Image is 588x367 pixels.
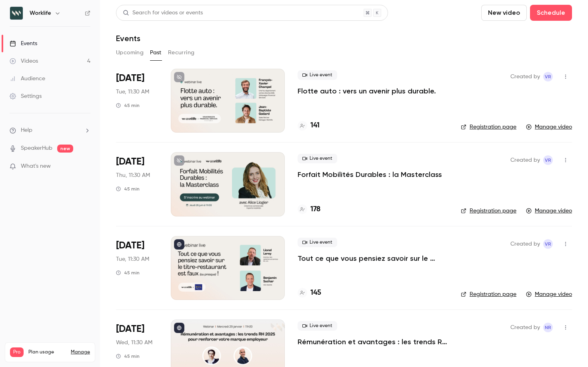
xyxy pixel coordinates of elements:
[116,339,152,347] span: Wed, 11:30 AM
[116,69,158,133] div: Jul 8 Tue, 11:30 AM (Europe/Paris)
[298,204,320,215] a: 178
[10,75,45,83] div: Audience
[10,92,42,100] div: Settings
[116,323,144,335] span: [DATE]
[81,163,90,170] iframe: Noticeable Trigger
[116,152,158,216] div: Jun 26 Thu, 11:30 AM (Europe/Paris)
[461,290,516,298] a: Registration page
[510,155,540,165] span: Created by
[116,46,144,59] button: Upcoming
[116,255,149,263] span: Tue, 11:30 AM
[28,349,66,355] span: Plan usage
[71,349,90,355] a: Manage
[545,323,551,332] span: NR
[116,171,150,179] span: Thu, 11:30 AM
[116,88,149,96] span: Tue, 11:30 AM
[530,5,572,21] button: Schedule
[116,186,140,192] div: 45 min
[30,9,51,17] h6: Worklife
[543,155,553,165] span: Victoria Rollin
[526,290,572,298] a: Manage video
[10,126,90,135] li: help-dropdown-opener
[545,239,551,249] span: VR
[116,353,140,359] div: 45 min
[298,120,320,131] a: 141
[543,72,553,81] span: Victoria Rollin
[10,57,38,65] div: Videos
[116,72,144,85] span: [DATE]
[298,86,436,96] a: Flotte auto : vers un avenir plus durable.
[298,288,321,298] a: 145
[150,46,162,59] button: Past
[116,270,140,276] div: 45 min
[21,162,51,171] span: What's new
[10,347,24,357] span: Pro
[310,120,320,131] h4: 141
[116,102,140,109] div: 45 min
[481,5,527,21] button: New video
[21,144,52,153] a: SpeakerHub
[116,236,158,300] div: Apr 15 Tue, 11:30 AM (Europe/Paris)
[10,7,23,20] img: Worklife
[510,72,540,81] span: Created by
[116,239,144,252] span: [DATE]
[10,40,37,48] div: Events
[298,238,337,247] span: Live event
[116,34,140,43] h1: Events
[526,123,572,131] a: Manage video
[526,207,572,215] a: Manage video
[298,254,448,263] a: Tout ce que vous pensiez savoir sur le titre-restaurant est faux (ou presque) !
[545,155,551,165] span: VR
[168,46,195,59] button: Recurring
[510,239,540,249] span: Created by
[298,321,337,331] span: Live event
[543,323,553,332] span: Ninon Rys
[310,204,320,215] h4: 178
[510,323,540,332] span: Created by
[298,154,337,163] span: Live event
[461,207,516,215] a: Registration page
[310,288,321,298] h4: 145
[298,337,448,347] a: Rémunération et avantages : les trends RH 2025 pour renforcer votre marque employeur
[123,9,203,17] div: Search for videos or events
[461,123,516,131] a: Registration page
[298,70,337,80] span: Live event
[116,155,144,168] span: [DATE]
[298,170,442,179] a: Forfait Mobilités Durables : la Masterclass
[545,72,551,81] span: VR
[543,239,553,249] span: Victoria Rollin
[21,126,32,135] span: Help
[57,145,73,153] span: new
